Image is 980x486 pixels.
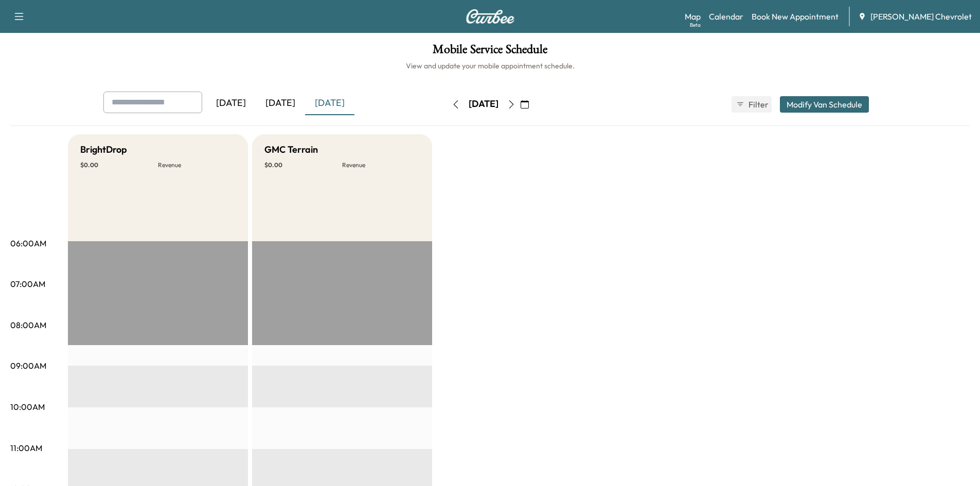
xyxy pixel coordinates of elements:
[709,10,743,23] a: Calendar
[80,142,127,157] h5: BrightDrop
[206,92,256,115] div: [DATE]
[10,278,45,290] p: 07:00AM
[752,10,839,23] a: Book New Appointment
[749,98,767,111] span: Filter
[10,319,46,331] p: 08:00AM
[10,401,45,413] p: 10:00AM
[690,21,701,29] div: Beta
[158,161,236,169] p: Revenue
[10,61,970,71] h6: View and update your mobile appointment schedule.
[305,92,354,115] div: [DATE]
[469,98,498,111] div: [DATE]
[256,92,305,115] div: [DATE]
[10,442,42,454] p: 11:00AM
[10,359,46,372] p: 09:00AM
[780,96,869,113] button: Modify Van Schedule
[732,96,772,113] button: Filter
[264,142,318,157] h5: GMC Terrain
[342,161,420,169] p: Revenue
[870,10,972,23] span: [PERSON_NAME] Chevrolet
[80,161,158,169] p: $ 0.00
[685,10,701,23] a: MapBeta
[10,237,46,249] p: 06:00AM
[466,9,515,24] img: Curbee Logo
[264,161,342,169] p: $ 0.00
[10,43,970,61] h1: Mobile Service Schedule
